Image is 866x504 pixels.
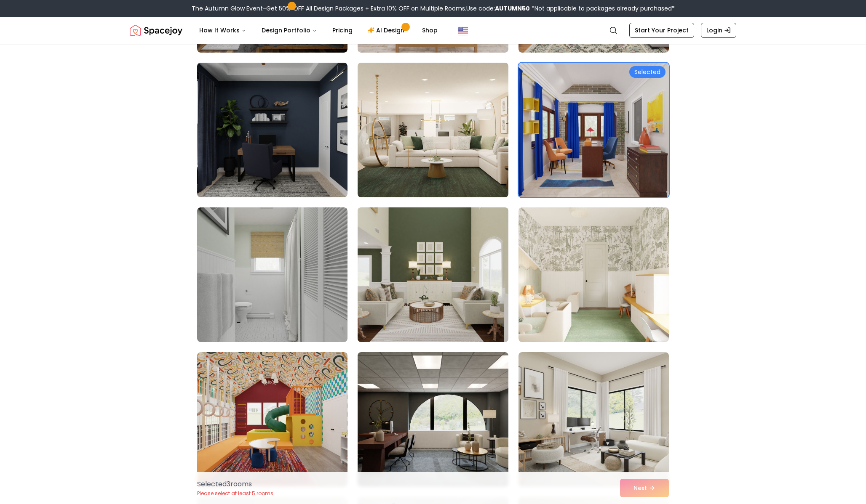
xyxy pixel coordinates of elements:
[354,204,512,345] img: Room room-47
[197,63,347,197] img: Room room-43
[519,207,669,342] img: Room room-48
[192,22,253,39] button: How It Works
[530,4,675,13] span: *Not applicable to packages already purchased*
[197,352,347,487] img: Room room-49
[629,66,666,78] div: Selected
[361,22,414,39] a: AI Design
[197,479,273,489] p: Selected 3 room s
[130,22,182,39] a: Spacejoy
[495,4,530,13] b: AUTUMN50
[519,63,669,197] img: Room room-45
[130,22,182,39] img: Spacejoy Logo
[415,22,444,39] a: Shop
[192,22,444,39] nav: Main
[326,22,359,39] a: Pricing
[130,17,736,44] nav: Global
[458,25,468,35] img: United States
[358,352,508,487] img: Room room-50
[519,352,669,487] img: Room room-51
[466,4,530,13] span: Use code:
[701,23,736,38] a: Login
[197,490,273,497] p: Please select at least 5 rooms
[255,22,324,39] button: Design Portfolio
[358,63,508,197] img: Room room-44
[629,23,694,38] a: Start Your Project
[192,4,675,13] div: The Autumn Glow Event-Get 50% OFF All Design Packages + Extra 10% OFF on Multiple Rooms.
[197,207,347,342] img: Room room-46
